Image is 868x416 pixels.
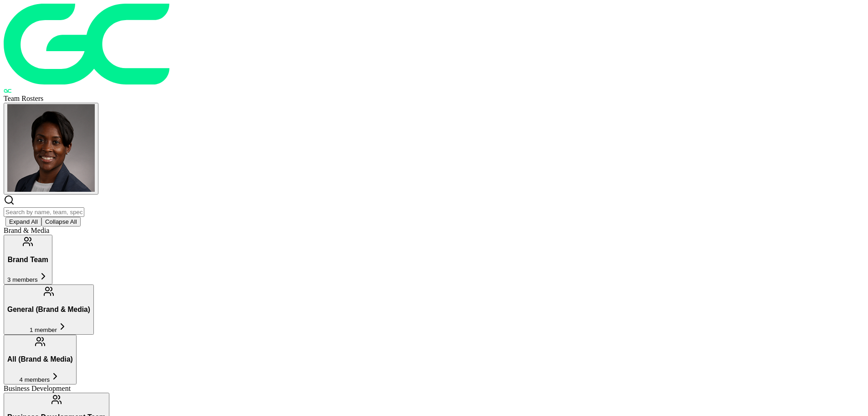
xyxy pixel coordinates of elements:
button: General (Brand & Media)1 member [4,284,94,334]
h3: Brand Team [7,256,49,264]
span: 3 members [7,276,38,283]
span: Business Development [4,384,71,392]
h3: All (Brand & Media) [7,355,73,363]
input: Search by name, team, specialty, or title... [4,207,84,217]
button: Expand All [5,217,41,226]
button: Brand Team3 members [4,235,52,284]
button: Collapse All [41,217,81,226]
span: Brand & Media [4,226,49,234]
span: 1 member [30,326,57,333]
span: Team Rosters [4,95,43,102]
span: 4 members [20,376,50,383]
button: All (Brand & Media)4 members [4,335,77,384]
h3: General (Brand & Media) [7,305,90,314]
